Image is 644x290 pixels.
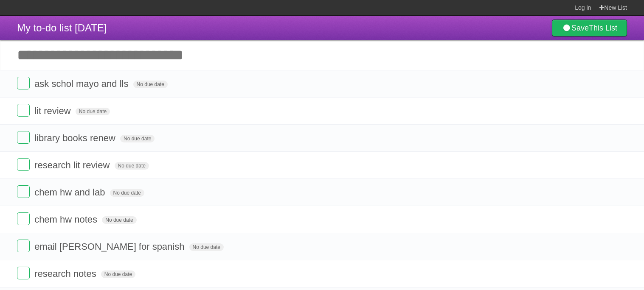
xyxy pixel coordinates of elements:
[133,81,168,88] span: No due date
[17,185,30,198] label: Done
[110,189,144,197] span: No due date
[34,187,107,198] span: chem hw and lab
[34,78,130,89] span: ask schol mayo and lls
[102,216,136,224] span: No due date
[552,20,627,36] a: SaveThis List
[34,106,73,116] span: lit review
[17,267,30,279] label: Done
[17,240,30,252] label: Done
[120,135,155,142] span: No due date
[115,162,149,170] span: No due date
[17,22,107,33] span: My to-do list [DATE]
[17,131,30,144] label: Done
[34,241,186,252] span: email [PERSON_NAME] for spanish
[34,214,99,225] span: chem hw notes
[76,108,110,115] span: No due date
[17,212,30,225] label: Done
[189,243,224,251] span: No due date
[17,104,30,117] label: Done
[34,160,112,170] span: research lit review
[34,268,98,279] span: research notes
[17,158,30,171] label: Done
[34,133,118,143] span: library books renew
[589,24,617,32] b: This List
[17,77,30,89] label: Done
[101,270,135,278] span: No due date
